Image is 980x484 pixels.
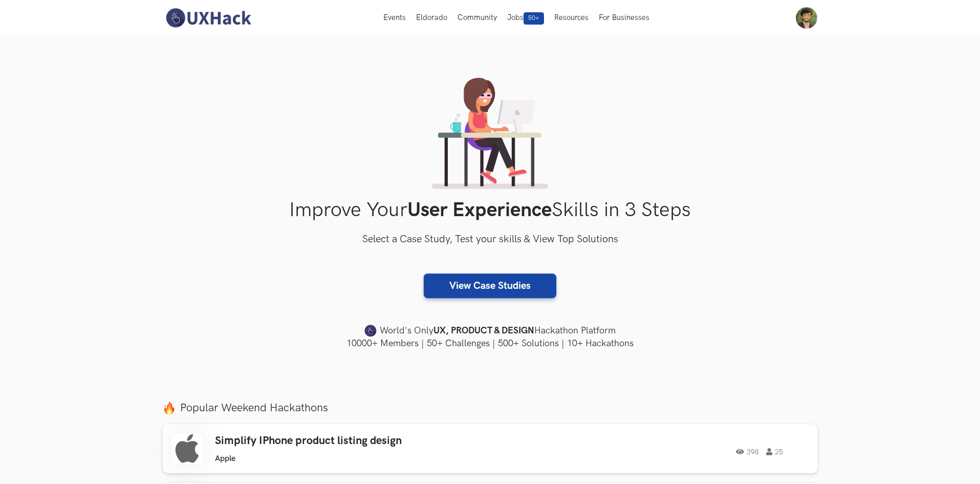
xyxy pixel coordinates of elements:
[163,401,818,415] label: Popular Weekend Hackathons
[215,434,506,448] h3: Simplify IPhone product listing design
[163,337,818,350] h4: 10000+ Members | 50+ Challenges | 500+ Solutions | 10+ Hackathons
[407,198,552,222] strong: User Experience
[163,7,254,29] img: UXHack-logo.png
[432,78,548,189] img: lady working on laptop
[796,7,817,29] img: Your profile pic
[433,324,534,338] strong: UX, PRODUCT & DESIGN
[524,12,544,25] span: 50+
[163,198,818,222] h1: Improve Your Skills in 3 Steps
[766,448,783,455] span: 25
[163,324,818,338] h4: World's Only Hackathon Platform
[424,273,556,298] a: View Case Studies
[163,232,818,248] h3: Select a Case Study, Test your skills & View Top Solutions
[736,448,759,455] span: 398
[215,454,235,464] li: Apple
[364,324,377,338] img: uxhack-favicon-image.png
[163,402,176,414] img: fire.png
[163,424,818,473] a: Simplify IPhone product listing design Apple 398 25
